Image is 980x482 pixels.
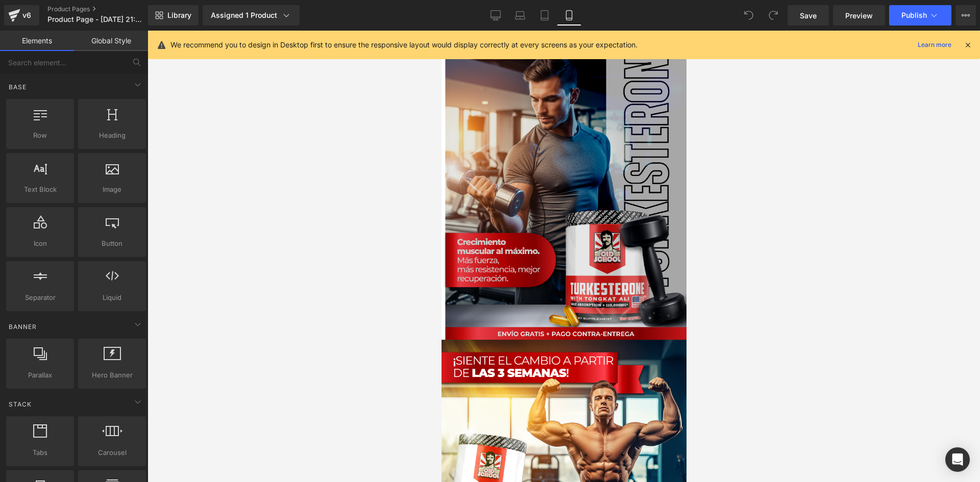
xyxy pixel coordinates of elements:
a: Laptop [508,5,532,26]
span: Tabs [9,447,71,458]
span: Carousel [81,447,143,458]
span: Banner [8,322,38,332]
span: Parallax [9,370,71,380]
span: Image [81,184,143,195]
span: Icon [9,238,71,249]
a: Product Pages [47,5,165,13]
div: v6 [20,9,33,22]
a: Tablet [532,5,557,26]
span: Save [800,10,817,21]
a: Desktop [483,5,508,26]
span: Base [8,82,28,92]
span: Heading [81,130,143,141]
span: Stack [8,399,33,409]
a: Mobile [557,5,581,26]
a: Learn more [914,39,955,51]
div: Open Intercom Messenger [945,447,970,472]
a: v6 [4,5,39,26]
span: Button [81,238,143,249]
span: Separator [9,292,71,303]
span: Publish [901,11,927,19]
span: Library [167,11,191,20]
button: Redo [763,5,783,26]
div: Assigned 1 Product [211,10,291,20]
a: Preview [833,5,885,26]
span: Row [9,130,71,141]
button: Publish [889,5,951,26]
span: Liquid [81,292,143,303]
a: Global Style [74,31,148,51]
span: Hero Banner [81,370,143,380]
span: Product Page - [DATE] 21:40:47 [47,15,145,23]
a: New Library [148,5,199,26]
button: Undo [739,5,759,26]
p: We recommend you to design in Desktop first to ensure the responsive layout would display correct... [170,39,638,50]
span: Preview [845,10,873,21]
button: More [955,5,976,26]
span: Text Block [9,184,71,195]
